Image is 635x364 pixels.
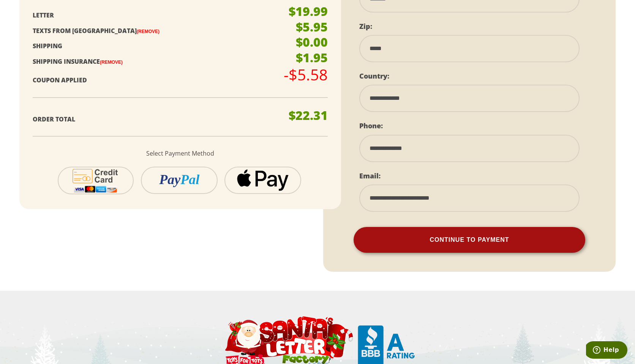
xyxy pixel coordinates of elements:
button: PayPal [141,167,218,194]
i: Pay [159,172,180,187]
p: Coupon Applied [33,75,277,86]
a: (Remove) [137,29,160,34]
label: Email: [359,171,381,180]
i: Pal [180,172,199,187]
label: Country: [359,71,389,80]
p: $5.95 [296,21,328,33]
p: Texts From [GEOGRAPHIC_DATA] [33,25,277,36]
label: Phone: [359,121,383,130]
button: Continue To Payment [354,227,585,253]
p: $1.95 [296,52,328,64]
iframe: Opens a widget where you can find more information [586,341,627,360]
p: -$5.58 [284,67,328,82]
p: $0.00 [296,36,328,48]
label: Zip: [359,22,372,31]
a: (Remove) [100,60,123,65]
p: Select Payment Method [33,148,328,159]
p: Shipping Insurance [33,56,277,67]
p: Letter [33,10,277,21]
p: $19.99 [289,5,328,17]
img: cc-icon-2.svg [68,167,123,194]
img: applepay.png [237,169,289,191]
p: $22.31 [289,109,328,121]
p: Shipping [33,41,277,52]
p: Order Total [33,114,277,125]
